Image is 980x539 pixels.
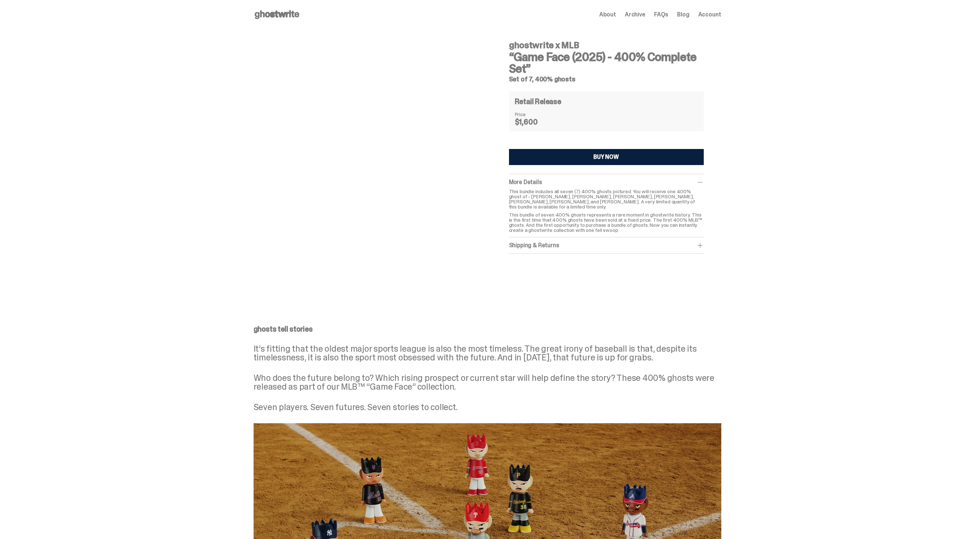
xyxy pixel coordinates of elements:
span: More Details [509,178,542,186]
a: Account [698,12,721,18]
h4: ghostwrite x MLB [509,41,704,50]
h3: “Game Face (2025) - 400% Complete Set” [509,51,704,74]
h5: Set of 7, 400% ghosts [509,76,704,83]
p: It’s fitting that the oldest major sports league is also the most timeless. The great irony of ba... [254,344,721,362]
dd: $1,600 [515,118,551,126]
p: This bundle of seven 400% ghosts represents a rare moment in ghostwrite history. This is the firs... [509,212,704,233]
p: Who does the future belong to? Which rising prospect or current star will help define the story? ... [254,374,721,391]
a: Archive [625,12,645,18]
div: BUY NOW [593,154,619,160]
p: ghosts tell stories [254,325,721,333]
h4: Retail Release [515,98,561,105]
a: About [599,12,616,18]
p: This bundle includes all seven (7) 400% ghosts pictured. You will receive one 400% ghost of - [PE... [509,189,704,209]
p: Seven players. Seven futures. Seven stories to collect. [254,403,721,412]
div: Shipping & Returns [509,242,704,249]
a: FAQs [654,12,668,18]
button: BUY NOW [509,149,704,165]
dt: Price [515,112,551,117]
a: Blog [677,12,689,18]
